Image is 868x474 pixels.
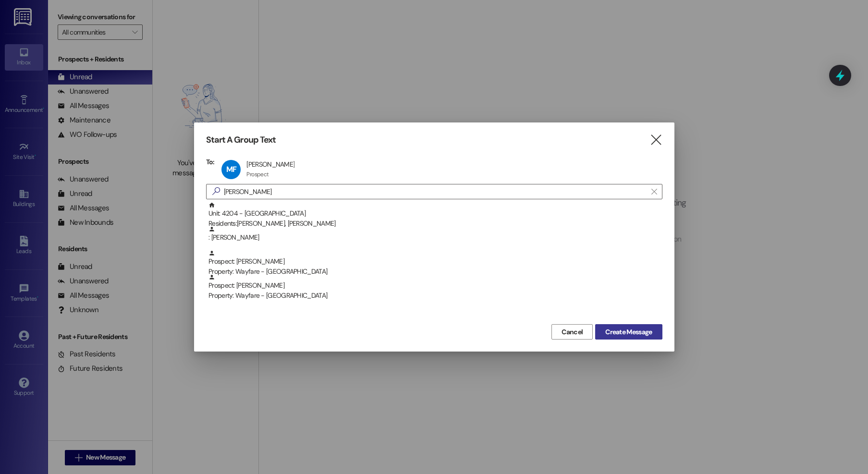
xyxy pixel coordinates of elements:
input: Search for any contact or apartment [224,185,647,198]
div: Property: Wayfare - [GEOGRAPHIC_DATA] [208,291,662,301]
div: Prospect [246,170,269,178]
button: Clear text [647,184,662,199]
button: Create Message [595,324,662,340]
div: Prospect: [PERSON_NAME] [208,250,662,277]
div: : [PERSON_NAME] [206,226,662,250]
div: Prospect: [PERSON_NAME]Property: Wayfare - [GEOGRAPHIC_DATA] [206,274,662,298]
div: Residents: [PERSON_NAME], [PERSON_NAME] [208,219,662,229]
div: Prospect: [PERSON_NAME] [208,274,662,301]
div: Unit: 4204 - [GEOGRAPHIC_DATA] [208,202,662,229]
span: MF [226,164,236,174]
div: [PERSON_NAME] [246,160,294,169]
span: Create Message [605,327,652,337]
i:  [651,188,657,195]
div: Property: Wayfare - [GEOGRAPHIC_DATA] [208,267,662,277]
span: Cancel [562,327,583,337]
div: Unit: 4204 - [GEOGRAPHIC_DATA]Residents:[PERSON_NAME], [PERSON_NAME] [206,202,662,226]
i:  [649,135,662,145]
div: Prospect: [PERSON_NAME]Property: Wayfare - [GEOGRAPHIC_DATA] [206,250,662,274]
button: Cancel [551,324,593,340]
h3: To: [206,158,215,166]
h3: Start A Group Text [206,134,276,146]
div: : [PERSON_NAME] [208,226,662,243]
i:  [208,186,224,196]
